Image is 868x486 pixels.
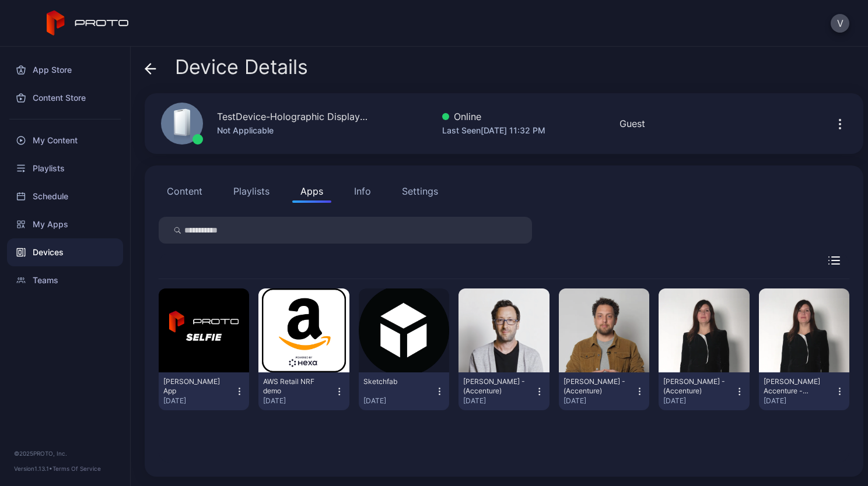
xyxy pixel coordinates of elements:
div: [DATE] [163,396,235,406]
a: Terms Of Service [52,465,101,472]
div: David Nussbaum - (Accenture) [463,377,527,396]
button: Content [159,179,211,203]
div: Not Applicable [217,124,369,138]
button: Info [346,179,379,203]
button: Settings [394,179,446,203]
button: AWS Retail NRF demo[DATE] [263,377,344,406]
div: [DATE] [764,396,835,406]
button: [PERSON_NAME] - (Accenture)[DATE] [663,377,744,406]
button: Apps [292,179,331,203]
button: [PERSON_NAME] - (Accenture)[DATE] [463,377,544,406]
button: Sketchfab[DATE] [363,377,444,406]
a: Playlists [7,154,123,182]
a: Content Store [7,84,123,112]
div: Sketchfab [363,377,428,386]
div: AWS Retail NRF demo [263,377,327,396]
div: David Selfie App [163,377,228,396]
div: TestDevice-Holographic Display-[GEOGRAPHIC_DATA]-500West-Showcase [217,110,369,124]
div: © 2025 PROTO, Inc. [14,449,116,458]
div: Raffi K - (Accenture) [563,377,628,396]
a: My Content [7,126,123,154]
button: [PERSON_NAME] - (Accenture)[DATE] [563,377,645,406]
div: [DATE] [463,396,534,406]
div: Online [442,110,545,124]
button: Playlists [225,179,278,203]
div: Last Seen [DATE] 11:32 PM [442,124,545,138]
div: [DATE] [563,396,635,406]
div: Mair Accenture - (Accenture) [764,377,828,396]
span: Device Details [175,56,308,78]
div: Mair - (Accenture) [663,377,727,396]
a: Schedule [7,182,123,210]
div: Settings [402,184,438,198]
div: [DATE] [263,396,334,406]
div: [DATE] [663,396,734,406]
a: App Store [7,56,123,84]
span: Version 1.13.1 • [14,465,52,472]
a: Teams [7,266,123,294]
div: [DATE] [363,396,435,406]
button: V [831,14,849,33]
div: Info [354,184,371,198]
a: My Apps [7,210,123,238]
button: [PERSON_NAME] App[DATE] [163,377,244,406]
a: Devices [7,238,123,266]
button: [PERSON_NAME] Accenture - (Accenture)[DATE] [764,377,845,406]
div: Guest [619,117,645,131]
